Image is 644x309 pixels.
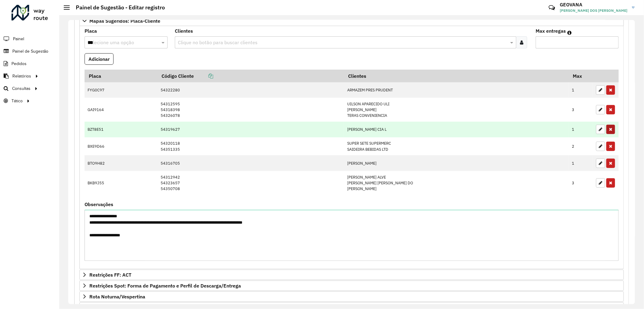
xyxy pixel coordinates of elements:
span: [PERSON_NAME] DOS [PERSON_NAME] [560,8,627,13]
th: Clientes [344,70,569,82]
td: GAI9164 [85,98,157,122]
span: Mapas Sugeridos: Placa-Cliente [89,18,160,23]
td: 54320118 54351335 [157,137,344,155]
h3: GEOVANA [560,2,627,8]
label: Clientes [175,27,193,35]
td: [PERSON_NAME] ALVE [PERSON_NAME] [PERSON_NAME] DO [PERSON_NAME] [344,171,569,195]
span: Consultas [12,85,30,92]
button: Adicionar [85,53,114,65]
td: BKB9J55 [85,171,157,195]
span: Rota Noturna/Vespertina [89,294,145,299]
td: SUPER SETE SUPERMERC SAIDEIRA BEBIDAS LTD [344,137,569,155]
td: BTO9H82 [85,155,157,171]
td: ARMAZEM PRES PRUDENT [344,82,569,98]
span: Painel de Sugestão [12,48,48,54]
td: 54322280 [157,82,344,98]
span: Restrições FF: ACT [89,272,131,277]
div: Mapas Sugeridos: Placa-Cliente [79,26,624,269]
th: Placa [85,70,157,82]
span: Painel [13,36,24,42]
td: 1 [569,155,593,171]
td: [PERSON_NAME] CIA L [344,122,569,137]
h2: Painel de Sugestão - Editar registro [70,4,165,11]
a: Restrições Spot: Forma de Pagamento e Perfil de Descarga/Entrega [79,281,624,291]
label: Max entregas [536,27,566,35]
span: Pedidos [11,61,27,67]
td: FYG0C97 [85,82,157,98]
th: Max [569,70,593,82]
span: Tático [11,98,23,104]
label: Observações [85,201,113,208]
td: 3 [569,171,593,195]
th: Código Cliente [157,70,344,82]
td: UILSON APARECIDO ULI [PERSON_NAME] TERAS CONVENIENCIA [344,98,569,122]
td: 1 [569,82,593,98]
td: 2 [569,137,593,155]
a: Mapas Sugeridos: Placa-Cliente [79,16,624,26]
td: BZT8E51 [85,122,157,137]
a: Restrições FF: ACT [79,270,624,280]
a: Contato Rápido [545,1,558,14]
span: Relatórios [12,73,31,79]
em: Máximo de clientes que serão colocados na mesma rota com os clientes informados [567,30,572,35]
td: 54319627 [157,122,344,137]
td: 1 [569,122,593,137]
a: Rota Noturna/Vespertina [79,291,624,302]
td: 54316705 [157,155,344,171]
td: 3 [569,98,593,122]
label: Placa [85,27,97,35]
span: Restrições Spot: Forma de Pagamento e Perfil de Descarga/Entrega [89,283,241,288]
td: 54312942 54323657 54350708 [157,171,344,195]
td: 54312595 54318398 54326078 [157,98,344,122]
td: BXE9D66 [85,137,157,155]
td: [PERSON_NAME] [344,155,569,171]
a: Copiar [194,73,213,79]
